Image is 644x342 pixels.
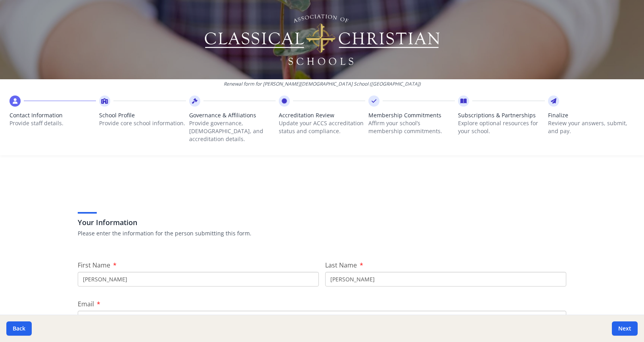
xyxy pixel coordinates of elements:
span: Accreditation Review [279,111,365,119]
p: Affirm your school’s membership commitments. [368,119,455,135]
img: Logo [203,12,441,67]
span: Finalize [548,111,634,119]
span: Governance & Affiliations [189,111,276,119]
span: Membership Commitments [368,111,455,119]
button: Back [6,321,32,336]
p: Explore optional resources for your school. [458,119,544,135]
h3: Your Information [78,217,566,228]
span: Last Name [325,261,357,269]
span: School Profile [99,111,186,119]
span: Email [78,300,94,308]
p: Please enter the information for the person submitting this form. [78,229,566,237]
p: Provide governance, [DEMOGRAPHIC_DATA], and accreditation details. [189,119,276,143]
p: Review your answers, submit, and pay. [548,119,634,135]
p: Provide core school information. [99,119,186,127]
p: Update your ACCS accreditation status and compliance. [279,119,365,135]
span: Subscriptions & Partnerships [458,111,544,119]
span: Contact Information [10,111,96,119]
button: Next [612,321,638,336]
p: Provide staff details. [10,119,96,127]
span: First Name [78,261,110,269]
